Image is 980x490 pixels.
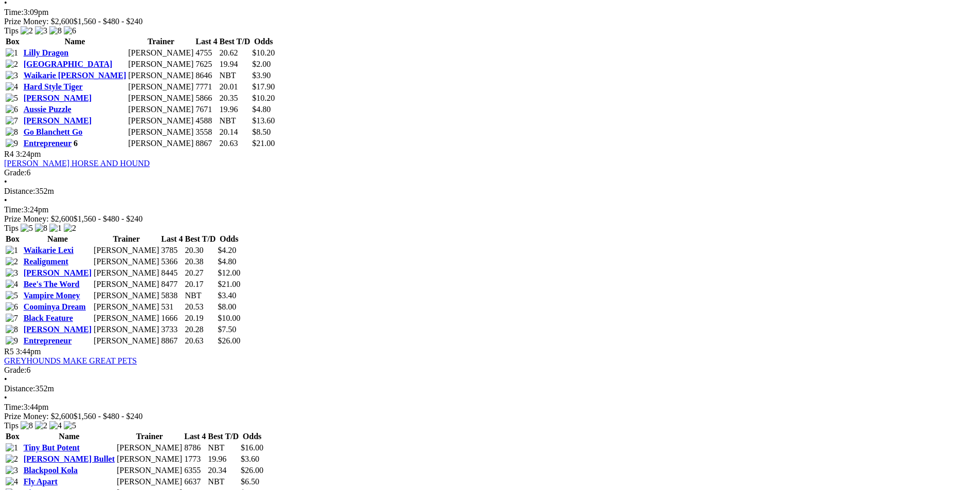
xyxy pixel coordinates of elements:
[207,465,239,476] td: 20.34
[161,257,183,267] td: 5366
[6,302,18,312] img: 6
[184,302,216,312] td: 20.53
[195,116,218,126] td: 4588
[252,116,275,125] span: $13.60
[24,94,92,102] a: [PERSON_NAME]
[184,443,206,453] td: 8786
[128,104,194,115] td: [PERSON_NAME]
[93,291,159,301] td: [PERSON_NAME]
[6,432,20,441] span: Box
[24,268,92,277] a: [PERSON_NAME]
[4,150,14,158] span: R4
[6,477,18,486] img: 4
[184,454,206,464] td: 1773
[6,314,18,323] img: 7
[218,246,236,255] span: $4.20
[24,128,83,136] a: Go Blanchett Go
[6,268,18,278] img: 3
[195,127,218,137] td: 3558
[184,313,216,323] td: 20.19
[6,105,18,114] img: 6
[6,443,18,452] img: 1
[218,314,240,322] span: $10.00
[74,412,143,421] span: $1,560 - $480 - $240
[218,291,236,300] span: $3.40
[6,246,18,255] img: 1
[6,116,18,125] img: 7
[4,26,19,35] span: Tips
[116,454,183,464] td: [PERSON_NAME]
[64,26,76,35] img: 6
[161,291,183,301] td: 5838
[24,60,113,68] a: [GEOGRAPHIC_DATA]
[219,82,251,92] td: 20.01
[64,224,76,233] img: 2
[24,336,72,345] a: Entrepreneur
[4,393,7,402] span: •
[4,187,976,196] div: 352m
[218,302,236,311] span: $8.00
[195,59,218,69] td: 7625
[4,8,976,17] div: 3:09pm
[252,128,271,136] span: $8.50
[93,302,159,312] td: [PERSON_NAME]
[4,214,976,224] div: Prize Money: $2,600
[219,116,251,126] td: NBT
[4,384,976,393] div: 352m
[4,375,7,384] span: •
[6,37,20,46] span: Box
[74,17,143,26] span: $1,560 - $480 - $240
[6,48,18,58] img: 1
[49,421,62,430] img: 4
[24,314,73,322] a: Black Feature
[195,82,218,92] td: 7771
[4,366,976,375] div: 6
[24,105,72,114] a: Aussie Puzzle
[207,443,239,453] td: NBT
[24,443,80,452] a: Tiny But Potent
[4,347,14,356] span: R5
[219,70,251,81] td: NBT
[74,214,143,223] span: $1,560 - $480 - $240
[218,280,240,288] span: $21.00
[6,60,18,69] img: 2
[24,116,92,125] a: [PERSON_NAME]
[24,302,86,311] a: Coominya Dream
[128,70,194,81] td: [PERSON_NAME]
[252,37,275,47] th: Odds
[184,336,216,346] td: 20.63
[24,139,72,148] a: Entrepreneur
[128,93,194,103] td: [PERSON_NAME]
[4,205,976,214] div: 3:24pm
[21,26,33,35] img: 2
[116,431,183,442] th: Trainer
[128,37,194,47] th: Trainer
[35,224,47,233] img: 8
[23,234,92,244] th: Name
[4,366,27,374] span: Grade:
[184,257,216,267] td: 20.38
[241,455,259,463] span: $3.60
[24,280,80,288] a: Bee's The Word
[4,421,19,430] span: Tips
[161,313,183,323] td: 1666
[93,234,159,244] th: Trainer
[93,257,159,267] td: [PERSON_NAME]
[93,245,159,256] td: [PERSON_NAME]
[184,324,216,335] td: 20.28
[4,159,150,168] a: [PERSON_NAME] HORSE AND HOUND
[128,59,194,69] td: [PERSON_NAME]
[16,150,41,158] span: 3:24pm
[35,421,47,430] img: 2
[116,477,183,487] td: [PERSON_NAME]
[240,431,264,442] th: Odds
[21,224,33,233] img: 5
[128,82,194,92] td: [PERSON_NAME]
[161,234,183,244] th: Last 4
[195,104,218,115] td: 7671
[74,139,78,148] span: 6
[24,246,74,255] a: Waikarie Lexi
[252,82,275,91] span: $17.90
[4,356,137,365] a: GREYHOUNDS MAKE GREAT PETS
[6,139,18,148] img: 9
